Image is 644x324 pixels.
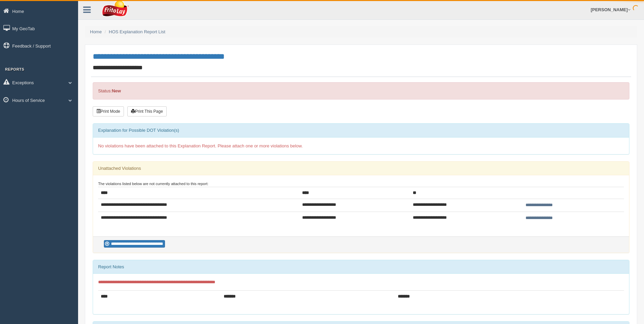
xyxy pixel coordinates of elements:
[98,143,303,148] span: No violations have been attached to this Explanation Report. Please attach one or more violations...
[93,124,629,137] div: Explanation for Possible DOT Violation(s)
[112,88,121,93] strong: New
[127,106,167,116] button: Print This Page
[93,82,629,100] div: Status:
[93,260,629,274] div: Report Notes
[109,29,165,34] a: HOS Explanation Report List
[93,162,629,175] div: Unattached Violations
[90,29,102,34] a: Home
[98,182,208,186] small: The violations listed below are not currently attached to this report:
[93,106,124,116] button: Print Mode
